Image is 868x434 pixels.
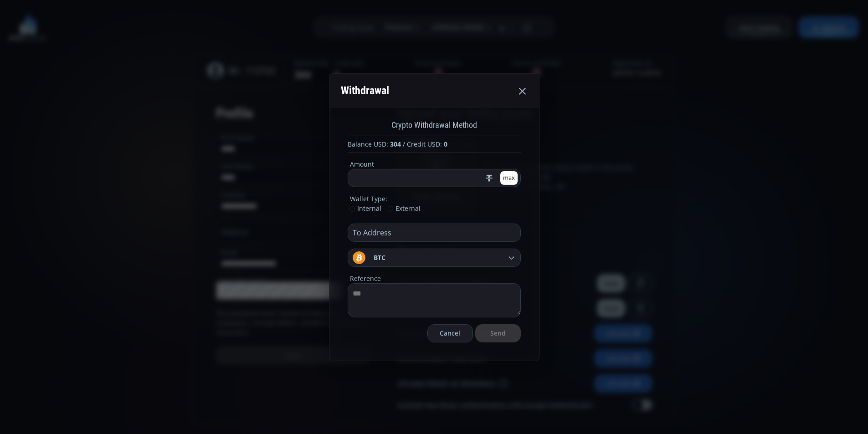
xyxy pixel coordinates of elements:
[350,159,374,169] legend: Amount
[348,117,521,132] div: Crypto Withdrawal Method
[367,249,507,267] span: BTC
[341,79,389,102] div: Withdrawal
[427,324,473,342] button: Cancel
[388,204,421,213] span: External
[348,139,521,149] div: Balance USD: / Credit USD:
[500,171,518,185] button: max
[444,139,447,149] b: 0
[350,274,381,283] legend: Reference
[350,194,387,204] legend: Wallet Type:
[390,139,401,149] b: 304
[349,204,381,213] span: Internal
